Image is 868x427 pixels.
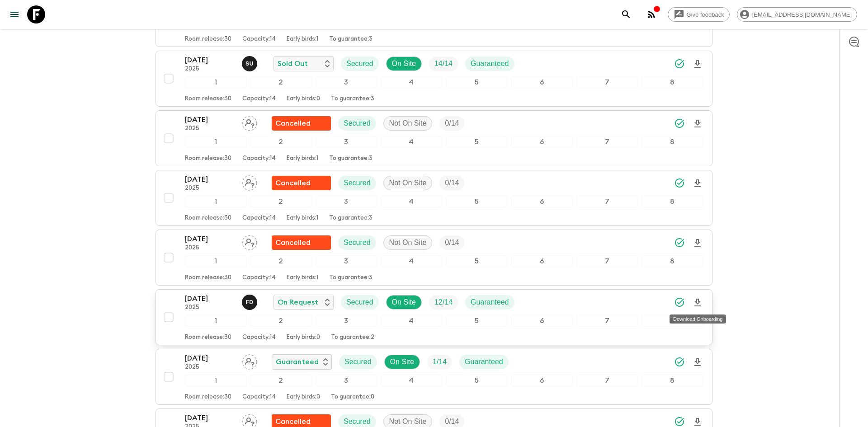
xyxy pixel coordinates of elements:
p: On Site [392,297,416,308]
p: Not On Site [389,118,427,129]
div: Secured [338,176,376,190]
div: Trip Fill [429,295,458,310]
p: 14 / 14 [434,58,453,69]
div: 6 [511,196,572,207]
p: Guaranteed [465,357,503,367]
svg: Synced Successfully [674,178,685,188]
button: menu [5,5,24,23]
p: Capacity: 14 [242,215,276,222]
p: On Site [390,357,414,367]
div: 4 [381,136,442,148]
button: search adventures [617,5,635,23]
div: 5 [446,315,507,327]
p: [DATE] [185,353,235,364]
p: Secured [346,58,373,69]
p: To guarantee: 3 [329,274,373,282]
div: Trip Fill [429,56,458,71]
div: Trip Fill [439,235,464,250]
div: 2 [250,315,311,327]
p: Room release: 30 [185,334,231,341]
svg: Download Onboarding [692,357,703,368]
p: Room release: 30 [185,274,231,282]
button: [DATE]2025Assign pack leaderFlash Pack cancellationSecuredNot On SiteTrip Fill12345678Room releas... [156,230,712,286]
p: Early birds: 1 [287,274,318,282]
p: F D [245,299,253,306]
div: Trip Fill [427,355,452,369]
p: Secured [344,118,371,129]
div: Flash Pack cancellation [272,235,331,250]
p: Secured [344,178,371,188]
p: 2025 [185,66,235,73]
div: 3 [316,136,377,148]
p: 2025 [185,244,235,252]
span: [EMAIL_ADDRESS][DOMAIN_NAME] [747,11,857,18]
span: Sefa Uz [242,59,259,66]
p: Capacity: 14 [242,394,276,401]
p: Guaranteed [276,357,319,367]
div: 7 [576,136,638,148]
p: 12 / 14 [434,297,453,308]
p: Capacity: 14 [242,155,276,162]
p: Early birds: 0 [287,334,320,341]
svg: Download Onboarding [692,118,703,129]
div: 6 [511,255,572,267]
span: Assign pack leader [242,118,257,126]
p: To guarantee: 3 [329,215,373,222]
div: 8 [642,136,703,148]
p: Capacity: 14 [242,334,276,341]
div: 1 [185,315,246,327]
p: Sold Out [278,58,308,69]
button: [DATE]2025Sefa UzSold OutSecuredOn SiteTrip FillGuaranteed12345678Room release:30Capacity:14Early... [156,51,712,107]
p: Early birds: 1 [287,155,318,162]
p: [DATE] [185,55,235,66]
p: Guaranteed [471,297,509,308]
button: [DATE]2025Fatih DeveliOn RequestSecuredOn SiteTrip FillGuaranteed12345678Room release:30Capacity:... [156,289,712,345]
div: Secured [341,56,379,71]
p: [DATE] [185,413,235,423]
div: 4 [381,255,442,267]
div: 8 [642,196,703,207]
svg: Synced Successfully [674,237,685,248]
svg: Synced Successfully [674,357,685,367]
p: Cancelled [275,178,311,188]
a: Give feedback [668,7,730,22]
div: Not On Site [383,116,433,131]
p: Secured [344,357,372,367]
div: 1 [185,76,246,88]
p: S U [245,60,254,67]
div: 4 [381,196,442,207]
div: Secured [338,235,376,250]
p: Early birds: 0 [287,95,320,103]
p: Early birds: 1 [287,36,318,43]
button: [DATE]2025Assign pack leaderFlash Pack cancellationSecuredNot On SiteTrip Fill12345678Room releas... [156,170,712,226]
p: Secured [344,237,371,248]
div: 6 [511,136,572,148]
p: [DATE] [185,293,235,304]
svg: Download Onboarding [692,297,703,308]
div: 3 [316,76,377,88]
div: 5 [446,375,507,386]
div: 5 [446,136,507,148]
div: 8 [642,76,703,88]
div: On Site [384,355,420,369]
button: [DATE]2025Assign pack leaderGuaranteedSecuredOn SiteTrip FillGuaranteed12345678Room release:30Cap... [156,349,712,405]
span: Assign pack leader [242,238,257,245]
p: 1 / 14 [433,357,447,367]
div: 7 [576,315,638,327]
div: Trip Fill [439,116,464,131]
div: 5 [446,76,507,88]
span: Assign pack leader [242,178,257,185]
div: 7 [576,375,638,386]
div: 8 [642,315,703,327]
svg: Download Onboarding [692,59,703,70]
span: Fatih Develi [242,297,259,305]
p: 0 / 14 [445,178,459,188]
p: 2025 [185,125,235,132]
div: 3 [316,255,377,267]
p: On Site [392,58,416,69]
p: To guarantee: 0 [331,394,374,401]
svg: Synced Successfully [674,58,685,69]
p: To guarantee: 3 [329,155,373,162]
p: [DATE] [185,174,235,185]
p: Room release: 30 [185,95,231,103]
